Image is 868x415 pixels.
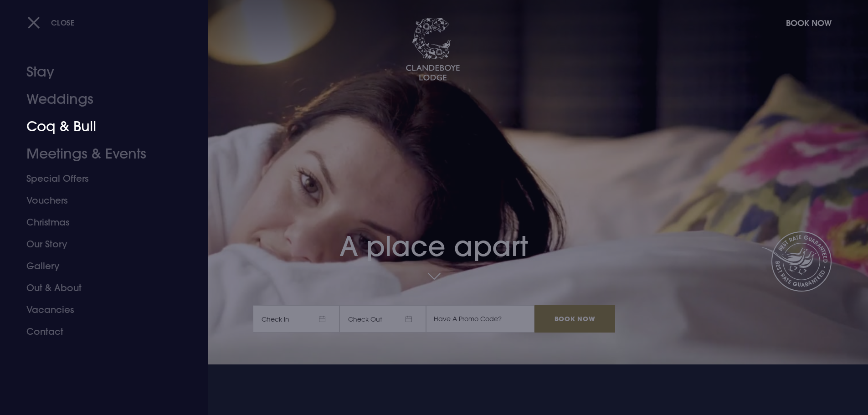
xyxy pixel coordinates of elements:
[26,168,170,190] a: Special Offers
[26,321,170,343] a: Contact
[26,233,170,255] a: Our Story
[26,113,170,140] a: Coq & Bull
[26,277,170,299] a: Out & About
[26,58,170,86] a: Stay
[26,299,170,321] a: Vacancies
[26,255,170,277] a: Gallery
[51,18,75,27] span: Close
[26,140,170,168] a: Meetings & Events
[26,211,170,233] a: Christmas
[26,86,170,113] a: Weddings
[27,13,75,32] button: Close
[26,190,170,211] a: Vouchers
